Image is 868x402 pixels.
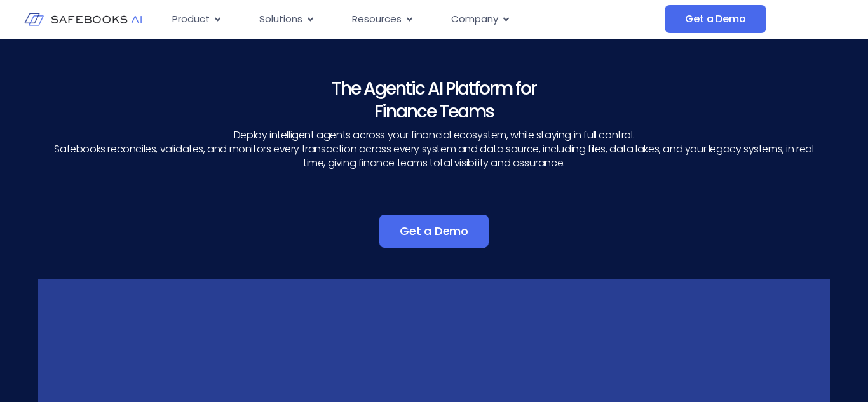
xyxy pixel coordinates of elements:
span: Product [172,12,210,27]
nav: Menu [162,7,665,32]
h3: The Agentic AI Platform for Finance Teams [42,77,826,123]
span: Solutions [259,12,302,27]
span: Get a Demo [685,13,745,25]
a: Get a Demo [665,5,766,33]
p: Deploy intelligent agents across your financial ecosystem, while staying in full control. Safeboo... [42,128,826,170]
span: Resources [352,12,402,27]
a: Get a Demo [379,215,489,248]
span: Get a Demo [400,225,468,238]
span: Company [451,12,498,27]
div: Menu Toggle [162,7,665,32]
